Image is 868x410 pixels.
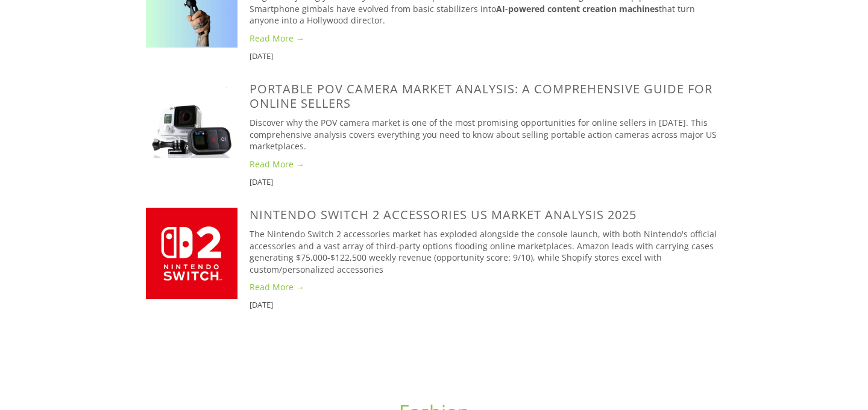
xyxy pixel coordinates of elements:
img: Portable POV Camera Market Analysis: A Comprehensive Guide for Online Sellers [146,82,237,173]
a: Read More → [250,281,722,293]
a: Portable POV Camera Market Analysis: A Comprehensive Guide for Online Sellers [146,82,250,173]
a: Nintendo Switch 2 Accessories US Market Analysis 2025 [250,207,637,223]
a: Nintendo Switch 2 Accessories US Market Analysis 2025 [146,208,250,299]
a: Read More → [250,158,722,170]
a: Read More → [250,33,722,45]
img: Nintendo Switch 2 Accessories US Market Analysis 2025 [146,208,237,299]
time: [DATE] [250,299,273,310]
time: [DATE] [250,51,273,61]
p: Discover why the POV camera market is one of the most promising opportunities for online sellers ... [250,117,722,152]
p: The Nintendo Switch 2 accessories market has exploded alongside the console launch, with both Nin... [250,228,722,275]
time: [DATE] [250,176,273,187]
strong: AI-powered content creation machines [496,3,659,14]
a: Portable POV Camera Market Analysis: A Comprehensive Guide for Online Sellers [250,81,712,111]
